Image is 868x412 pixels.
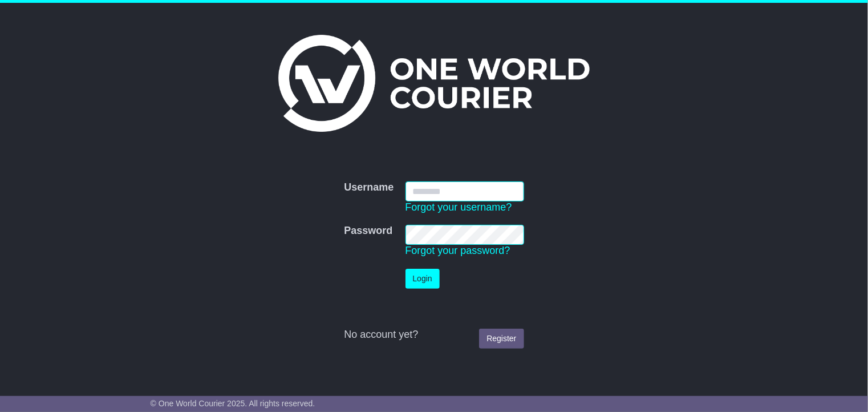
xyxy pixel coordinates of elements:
label: Password [344,225,392,237]
a: Register [479,329,524,349]
a: Forgot your username? [405,201,512,213]
button: Login [405,269,440,289]
label: Username [344,181,394,194]
img: One World [278,35,590,132]
div: No account yet? [344,329,524,341]
a: Forgot your password? [405,245,510,256]
span: © One World Courier 2025. All rights reserved. [151,399,315,408]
